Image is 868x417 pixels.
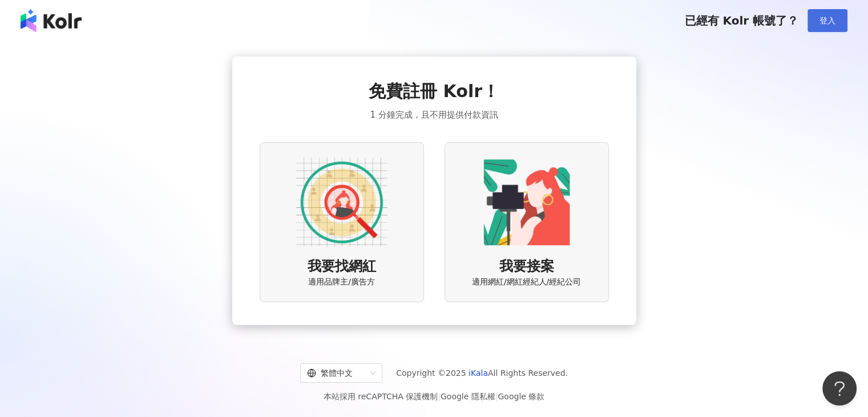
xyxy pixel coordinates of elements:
[808,9,847,32] button: 登入
[472,276,581,288] span: 適用網紅/網紅經紀人/經紀公司
[498,392,544,401] a: Google 條款
[324,390,544,403] span: 本站採用 reCAPTCHA 保護機制
[438,392,441,401] span: |
[822,371,857,406] iframe: Help Scout Beacon - Open
[684,14,798,27] span: 已經有 Kolr 帳號了？
[481,157,572,248] img: KOL identity option
[499,257,554,276] span: 我要接案
[21,9,82,32] img: logo
[369,79,499,103] span: 免費註冊 Kolr！
[441,392,495,401] a: Google 隱私權
[296,157,387,248] img: AD identity option
[370,108,498,122] span: 1 分鐘完成，且不用提供付款資訊
[469,368,488,378] a: iKala
[819,16,835,25] span: 登入
[308,257,376,276] span: 我要找網紅
[495,392,498,401] span: |
[396,366,568,380] span: Copyright © 2025 All Rights Reserved.
[307,364,365,382] div: 繁體中文
[308,276,375,288] span: 適用品牌主/廣告方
